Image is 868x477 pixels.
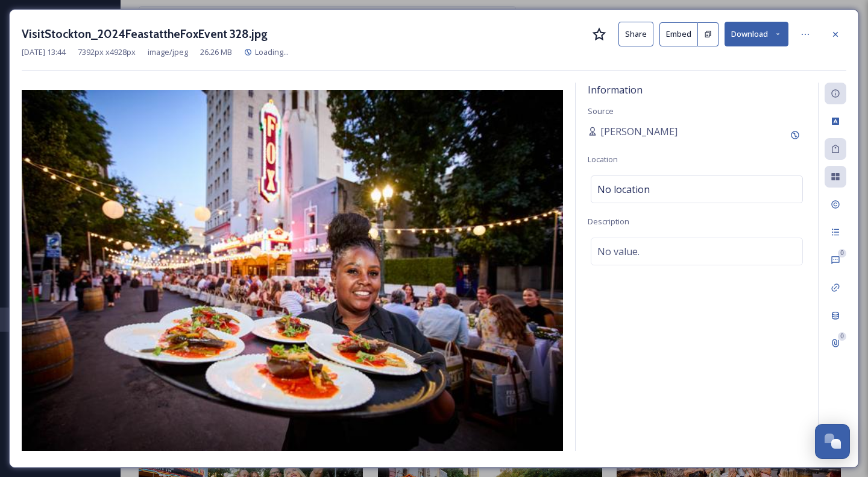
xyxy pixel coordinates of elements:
[22,25,268,43] h3: VisitStockton_2024FeastattheFoxEvent 328.jpg
[597,244,640,259] span: No value.
[255,46,289,57] span: Loading...
[815,424,850,459] button: Open Chat
[588,83,643,96] span: Information
[838,249,846,257] div: 0
[600,124,678,139] span: [PERSON_NAME]
[597,182,650,197] span: No location
[78,46,136,58] span: 7392 px x 4928 px
[22,46,66,58] span: [DATE] 13:44
[588,154,618,165] span: Location
[588,106,614,116] span: Source
[659,22,698,46] button: Embed
[22,90,563,451] img: 4d8e56a5-cfd1-4094-b2c4-8b83e8f2ed49.jpg
[618,22,653,46] button: Share
[200,46,232,58] span: 26.26 MB
[725,22,788,46] button: Download
[838,332,846,341] div: 0
[148,46,188,58] span: image/jpeg
[588,216,629,227] span: Description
